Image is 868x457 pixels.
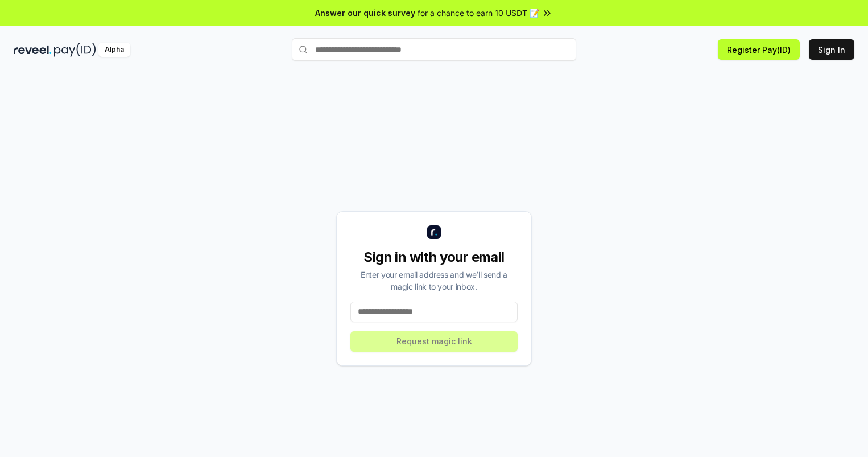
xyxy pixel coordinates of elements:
div: Alpha [98,43,130,57]
img: reveel_dark [14,43,52,57]
div: Enter your email address and we’ll send a magic link to your inbox. [350,269,518,293]
button: Sign In [809,39,854,60]
span: Answer our quick survey [315,7,415,19]
button: Register Pay(ID) [718,39,800,60]
img: pay_id [54,43,96,57]
img: logo_small [427,225,441,239]
span: for a chance to earn 10 USDT 📝 [418,7,539,19]
div: Sign in with your email [350,248,518,266]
